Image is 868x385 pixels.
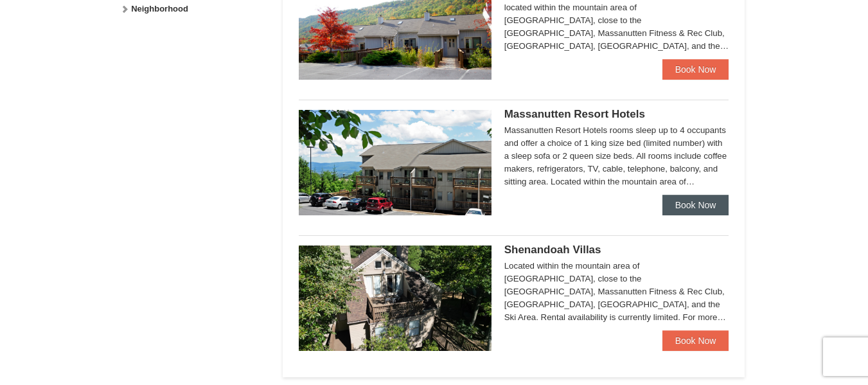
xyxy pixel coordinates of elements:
a: Book Now [662,330,729,351]
span: Shenandoah Villas [504,244,601,256]
img: 19219026-1-e3b4ac8e.jpg [299,110,492,215]
a: Book Now [662,59,729,80]
strong: Neighborhood [131,4,188,13]
div: Located within the mountain area of [GEOGRAPHIC_DATA], close to the [GEOGRAPHIC_DATA], Massanutte... [504,260,729,324]
span: Massanutten Resort Hotels [504,108,645,120]
div: Massanutten Resort Hotels rooms sleep up to 4 occupants and offer a choice of 1 king size bed (li... [504,124,729,188]
img: 19219019-2-e70bf45f.jpg [299,246,492,351]
a: Book Now [662,195,729,215]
